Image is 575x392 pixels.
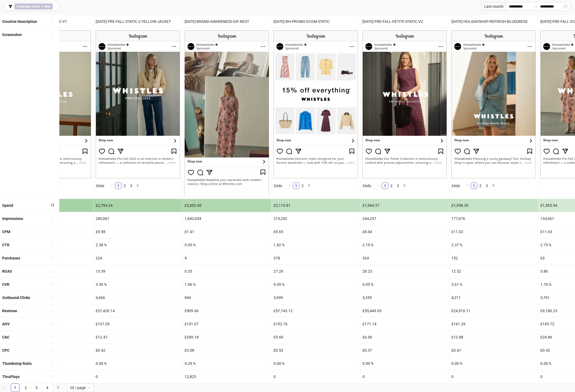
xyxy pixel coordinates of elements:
[464,183,471,189] li: Previous Page
[293,183,299,189] li: 1
[121,183,128,189] li: 2
[2,295,30,300] b: Outbound Clicks
[2,256,20,260] b: Purchases
[2,282,9,287] b: CVR
[54,383,62,392] button: right
[271,225,360,238] div: £9.65
[11,383,19,392] li: 1
[128,183,134,189] a: 3
[449,304,538,317] div: £24,516.11
[9,5,12,8] span: filter
[182,238,271,251] div: 0.05 %
[271,291,360,304] div: 3,999
[15,3,53,9] span: ∋
[51,283,55,286] span: sort-ascending
[271,370,360,383] div: 0
[375,183,382,189] button: left
[2,230,10,234] b: CPM
[484,183,490,189] li: 3
[128,183,134,189] li: 3
[274,30,358,178] img: Screenshot 6899449254131
[360,199,449,212] div: £1,964.37
[534,4,538,9] span: to
[271,15,360,28] div: [DATE]-BH-PROMO-ECOM-STATIC
[70,384,91,392] span: 20 / page
[94,199,182,212] div: £2,794.24
[492,184,495,187] span: right
[11,384,19,392] a: 1
[94,252,182,265] div: 224
[449,331,538,344] div: £12.88
[182,370,271,383] div: 12,825
[271,278,360,291] div: 9.45 %
[2,361,32,366] b: Thumbstop Ratio
[67,383,94,392] div: Page Size
[182,344,271,357] div: £3.08
[360,331,449,344] div: £6.06
[471,183,477,189] li: 1
[32,383,41,392] li: 3
[401,183,408,189] button: right
[109,183,115,189] button: left
[534,4,538,9] span: swap-right
[2,309,17,313] b: Revenue
[271,265,360,278] div: 27.29
[94,278,182,291] div: 3.36 %
[271,238,360,251] div: 1.82 %
[182,199,271,212] div: £2,602.60
[96,184,104,188] span: 3 Ads
[360,252,449,265] div: 324
[182,212,271,225] div: 1,842,654
[271,212,360,225] div: 219,292
[2,348,9,352] b: CPC
[360,304,449,317] div: £55,449.65
[44,5,51,8] b: Nest
[449,238,538,251] div: 2.37 %
[360,357,449,370] div: 0.00 %
[449,278,538,291] div: 3.61 %
[360,370,449,383] div: 0
[306,183,312,189] button: right
[51,362,55,365] span: sort-ascending
[182,304,271,317] div: £909.60
[286,183,293,189] button: left
[449,318,538,330] div: £161.29
[94,212,182,225] div: 280,067
[43,384,51,392] a: 4
[2,269,12,273] b: ROAS
[471,183,477,189] a: 1
[94,15,182,28] div: [DATE]-PRE-FALL-STATIC-2-YELLOW-JACKET
[382,183,388,189] a: 1
[271,357,360,370] div: 0.00 %
[449,370,538,383] div: 0
[293,183,299,189] a: 1
[490,183,497,189] li: Next Page
[490,183,497,189] button: right
[360,15,449,28] div: [DATE]-PRE-FALL-PETITE-STATIC-V2
[360,238,449,251] div: 2.19 %
[51,256,55,260] span: sort-ascending
[182,15,271,28] div: [DATE]-BRAND-AWARENESS-GIF-NEST
[2,322,10,326] b: AOV
[271,318,360,330] div: £152.76
[271,331,360,344] div: £5.60
[286,183,293,189] li: Previous Page
[360,291,449,304] div: 5,359
[360,278,449,291] div: 6.05 %
[375,183,382,189] li: Previous Page
[17,5,40,8] b: Campaign name
[299,183,306,189] li: 2
[362,30,447,178] img: Screenshot 6891909945731
[395,183,401,189] a: 3
[109,183,115,189] li: Previous Page
[182,357,271,370] div: 4.29 %
[51,20,55,23] span: sort-ascending
[2,203,13,208] b: Spend
[51,230,55,233] span: sort-ascending
[134,183,141,189] li: Next Page
[110,184,113,187] span: left
[2,375,20,379] b: ThruPlays
[21,383,30,392] li: 2
[43,383,52,392] li: 4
